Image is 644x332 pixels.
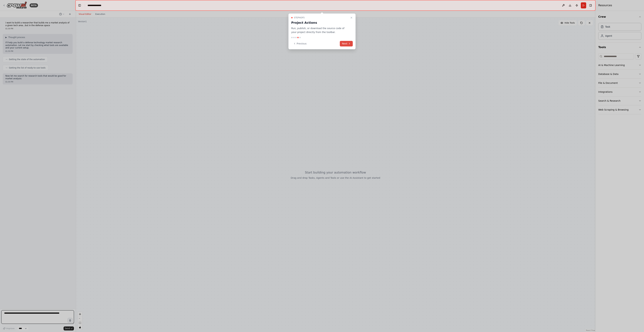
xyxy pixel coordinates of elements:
button: Close walkthrough [349,16,353,20]
button: Next [340,41,353,46]
button: Previous [291,41,309,46]
h3: Project Actions [291,20,349,25]
span: Step 4 of 5 [294,16,305,19]
p: Run, publish, or download the source code of your project directly from the toolbar. [291,26,349,34]
button: Hide left sidebar [77,3,82,8]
